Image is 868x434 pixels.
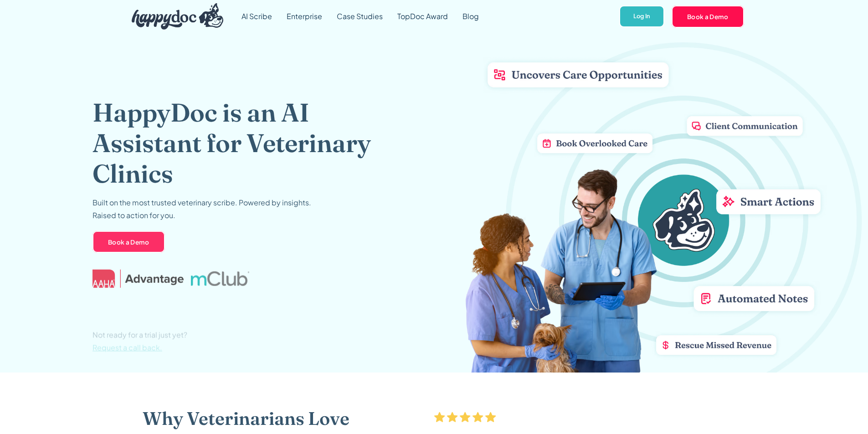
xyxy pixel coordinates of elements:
a: home [124,1,224,32]
a: Book a Demo [672,5,744,27]
a: Book a Demo [92,231,165,253]
img: mclub logo [190,271,249,286]
p: Built on the most trusted veterinary scribe. Powered by insights. Raised to action for you. [92,196,311,222]
a: Log In [619,5,664,28]
img: HappyDoc Logo: A happy dog with his ear up, listening. [132,3,224,30]
p: Not ready for a trial just yet? [92,328,187,354]
span: Request a call back. [92,342,162,352]
h1: HappyDoc is an AI Assistant for Veterinary Clinics [92,97,400,189]
img: AAHA Advantage logo [92,269,184,287]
